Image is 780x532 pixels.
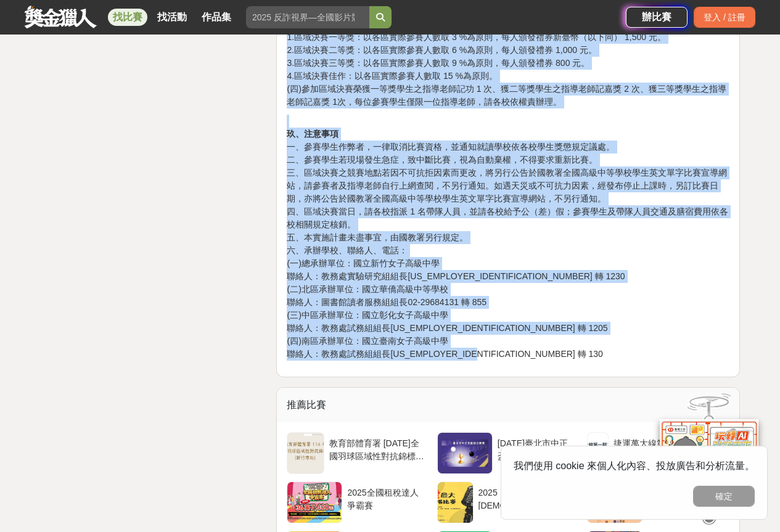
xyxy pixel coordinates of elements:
[437,432,580,474] a: [DATE]臺北市中正盃圍棋錦標賽
[152,9,192,26] a: 找活動
[329,437,425,460] div: 教育部體育署 [DATE]全國羽球區域性對抗錦標賽([GEOGRAPHIC_DATA])
[287,432,429,474] a: 教育部體育署 [DATE]全國羽球區域性對抗錦標賽([GEOGRAPHIC_DATA])
[197,9,236,26] a: 作品集
[693,486,755,507] button: 確定
[626,7,688,28] a: 辦比賽
[437,481,580,523] a: 2025 [DEMOGRAPHIC_DATA]各 第11屆 愛最大歌唱比賽
[246,6,369,28] input: 2025 反詐視界—全國影片競賽
[108,9,147,26] a: 找比賽
[694,7,755,28] div: 登入 / 註冊
[287,481,429,523] a: 2025全國租稅達人爭霸賽
[287,115,729,361] p: 一、參賽學生作弊者，一律取消比賽資格，並通知就讀學校依各校學生獎懲規定議處。 二、參賽學生若現場發生急症，致中斷比賽，視為自動棄權，不得要求重新比賽。 三、區域決賽之競賽地點若因不可抗拒因素而更...
[287,129,339,139] strong: 玖、注意事項
[614,437,725,460] div: 捷運萬大線第一期工程LG04[GEOGRAPHIC_DATA]通風井X公共藝術第2次公開徵選
[478,486,575,510] div: 2025 [DEMOGRAPHIC_DATA]各 第11屆 愛最大歌唱比賽
[277,388,739,422] div: 推薦比賽
[347,486,424,510] div: 2025全國租稅達人爭霸賽
[514,460,755,471] span: 我們使用 cookie 來個人化內容、投放廣告和分析流量。
[660,419,758,501] img: d2146d9a-e6f6-4337-9592-8cefde37ba6b.png
[498,437,575,460] div: [DATE]臺北市中正盃圍棋錦標賽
